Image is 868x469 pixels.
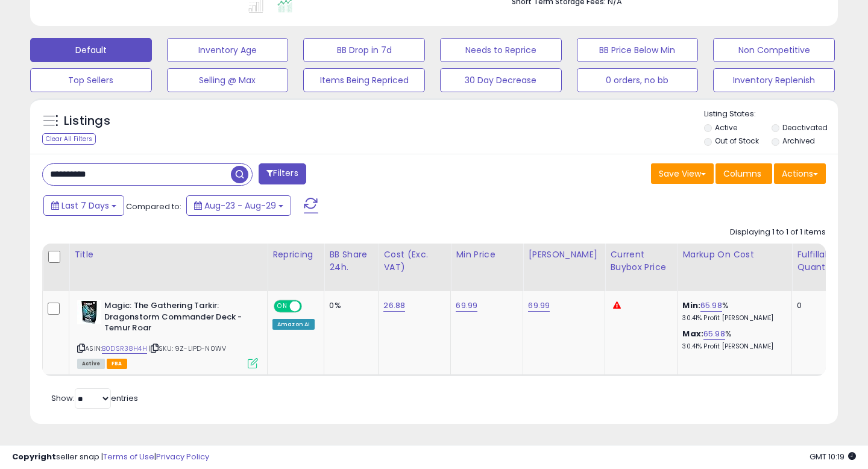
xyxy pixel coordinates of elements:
label: Deactivated [782,122,828,133]
button: Last 7 Days [43,195,124,216]
span: ON [275,301,290,312]
label: Archived [782,136,815,146]
a: 69.99 [456,300,477,312]
span: 2025-09-7 10:19 GMT [810,451,856,462]
button: Needs to Reprice [440,38,562,62]
span: Show: entries [51,392,138,404]
div: Amazon AI [272,319,315,330]
button: Non Competitive [713,38,835,62]
div: [PERSON_NAME] [528,248,600,261]
b: Magic: The Gathering Tarkir: Dragonstorm Commander Deck - Temur Roar [104,300,251,337]
label: Active [715,122,737,133]
strong: Copyright [12,451,56,462]
span: Columns [723,168,761,180]
span: Last 7 Days [61,200,109,212]
button: Save View [651,163,714,184]
span: FBA [107,359,127,369]
span: Compared to: [126,201,181,212]
div: % [682,329,782,351]
div: Fulfillable Quantity [797,248,838,274]
div: ASIN: [77,300,258,367]
button: BB Price Below Min [577,38,699,62]
b: Max: [682,328,703,339]
b: Min: [682,300,700,311]
p: Listing States: [704,109,838,120]
button: Items Being Repriced [303,68,425,92]
a: 69.99 [528,300,550,312]
span: OFF [300,301,319,312]
button: Actions [774,163,826,184]
div: % [682,300,782,323]
a: 65.98 [700,300,722,312]
label: Out of Stock [715,136,759,146]
div: Current Buybox Price [610,248,672,274]
p: 30.41% Profit [PERSON_NAME] [682,314,782,323]
div: Repricing [272,248,319,261]
button: Selling @ Max [167,68,289,92]
th: The percentage added to the cost of goods (COGS) that forms the calculator for Min & Max prices. [678,244,792,291]
div: seller snap | | [12,452,209,463]
div: Clear All Filters [42,133,96,145]
button: Default [30,38,152,62]
img: 41-u0dA1YXL._SL40_.jpg [77,300,101,324]
div: Cost (Exc. VAT) [383,248,445,274]
a: Terms of Use [103,451,154,462]
div: 0 [797,300,834,311]
button: 0 orders, no bb [577,68,699,92]
div: Min Price [456,248,518,261]
button: 30 Day Decrease [440,68,562,92]
button: Aug-23 - Aug-29 [186,195,291,216]
span: Aug-23 - Aug-29 [204,200,276,212]
button: BB Drop in 7d [303,38,425,62]
a: Privacy Policy [156,451,209,462]
a: B0DSR38H4H [102,344,147,354]
a: 26.88 [383,300,405,312]
div: 0% [329,300,369,311]
div: Displaying 1 to 1 of 1 items [730,227,826,238]
div: Markup on Cost [682,248,787,261]
button: Columns [715,163,772,184]
p: 30.41% Profit [PERSON_NAME] [682,342,782,351]
div: Title [74,248,262,261]
a: 65.98 [703,328,725,340]
button: Inventory Replenish [713,68,835,92]
div: BB Share 24h. [329,248,373,274]
button: Filters [259,163,306,184]
span: All listings currently available for purchase on Amazon [77,359,105,369]
button: Inventory Age [167,38,289,62]
span: | SKU: 9Z-LIPD-N0WV [149,344,226,353]
h5: Listings [64,113,110,130]
button: Top Sellers [30,68,152,92]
